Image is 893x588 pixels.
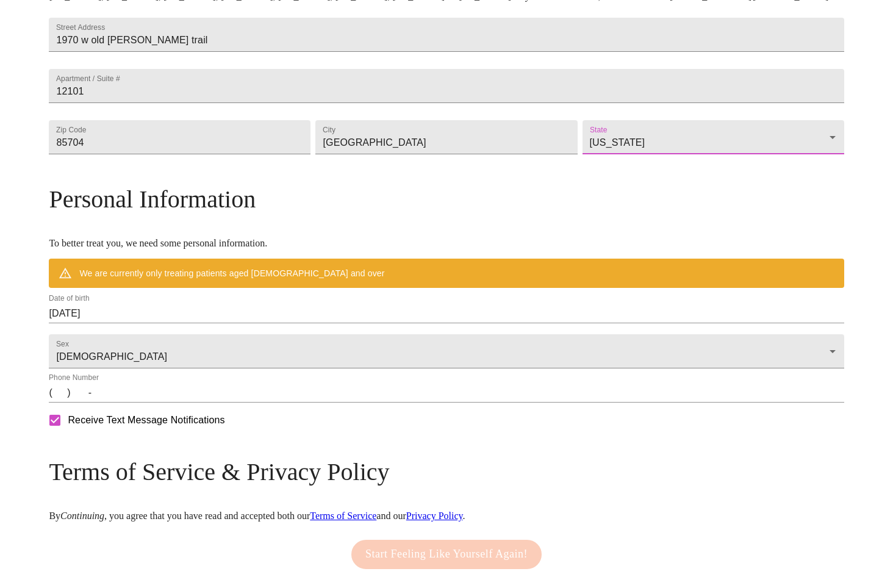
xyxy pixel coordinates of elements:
[49,457,844,486] h3: Terms of Service & Privacy Policy
[406,511,463,521] a: Privacy Policy
[68,413,224,428] span: Receive Text Message Notifications
[49,334,844,368] div: [DEMOGRAPHIC_DATA]
[79,262,384,284] div: We are currently only treating patients aged [DEMOGRAPHIC_DATA] and over
[60,511,104,521] em: Continuing
[49,375,99,382] label: Phone Number
[49,185,844,213] h3: Personal Information
[310,511,376,521] a: Terms of Service
[49,511,844,522] p: By , you agree that you have read and accepted both our and our .
[49,295,90,303] label: Date of birth
[583,120,844,154] div: [US_STATE]
[49,238,844,249] p: To better treat you, we need some personal information.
